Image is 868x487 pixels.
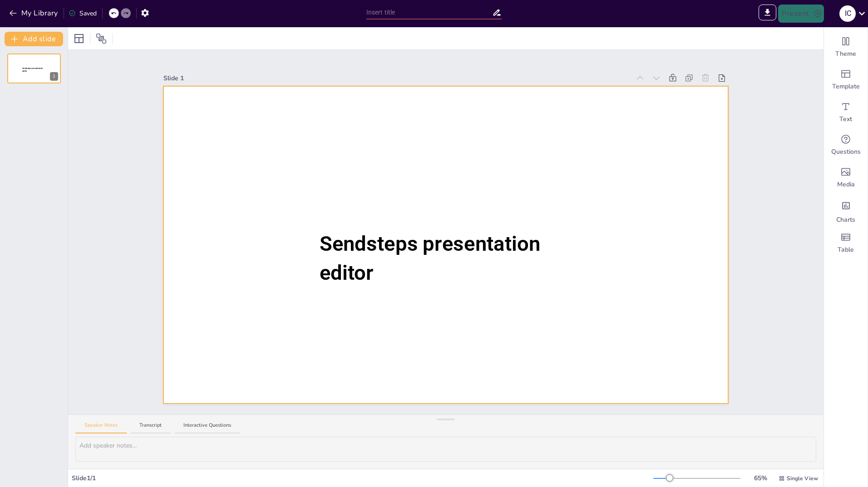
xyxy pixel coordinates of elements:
span: Position [96,33,107,44]
span: Single View [787,474,818,482]
button: Interactive Questions [174,422,240,434]
div: Slide 1 / 1 [72,473,653,483]
button: Add slide [5,32,63,46]
button: Transcript [130,422,171,434]
div: Layout [72,31,86,46]
div: Slide 1 [163,73,630,83]
div: Saved [69,9,97,18]
button: Speaker Notes [75,422,127,434]
div: 1 [50,72,58,81]
div: Add images, graphics, shapes or video [824,161,868,194]
input: Insert title [366,6,493,19]
button: My Library [7,6,62,20]
span: Theme [835,49,856,58]
div: I C [839,5,856,22]
div: Add ready made slides [824,63,868,96]
span: Table [838,245,854,254]
div: Add charts and graphs [824,194,868,227]
span: Template [832,82,860,91]
div: Add a table [824,227,868,259]
div: Change the overall theme [824,31,868,63]
div: Get real-time input from your audience [824,129,868,161]
span: Charts [836,215,855,224]
button: Present [778,5,824,23]
span: Sendsteps presentation editor [319,232,540,284]
span: Sendsteps presentation editor [22,67,43,72]
span: Questions [831,147,861,156]
div: Add text boxes [824,96,868,129]
span: Text [839,115,852,124]
span: Export to PowerPoint [759,5,776,23]
div: 65 % [750,473,771,483]
span: Media [837,180,855,189]
button: I C [839,5,856,23]
div: 1 [7,54,61,83]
